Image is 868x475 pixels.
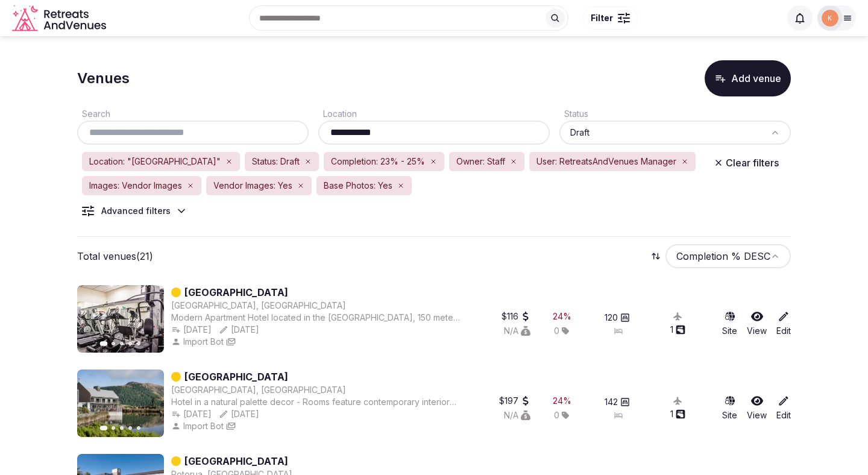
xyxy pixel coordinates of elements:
span: 0 [554,325,559,337]
button: Go to slide 2 [112,342,115,345]
a: Visit the homepage [12,5,108,32]
span: Base Photos: Yes [324,180,392,192]
button: Import Bot [171,336,224,348]
a: Site [722,395,737,421]
span: 120 [605,312,618,324]
button: Go to slide 4 [128,426,132,430]
span: Owner: Staff [456,156,505,168]
a: Site [722,310,737,337]
img: Featured image for Peppers Bluewater Resort [77,370,164,437]
a: View [747,310,767,337]
div: 24 % [553,310,571,322]
div: Advanced filters [101,205,171,217]
div: 24 % [553,395,571,407]
a: [GEOGRAPHIC_DATA] [184,370,288,384]
span: Import Bot [183,420,224,432]
button: $197 [499,395,530,407]
span: Import Bot [183,336,224,348]
span: Images: Vendor Images [89,180,182,192]
span: 142 [605,396,618,408]
img: Featured image for President Hotel Auckland [77,285,164,353]
button: Go to slide 3 [120,342,124,345]
button: Go to slide 1 [100,426,108,430]
span: Status: Draft [252,156,300,168]
label: Search [77,109,110,119]
button: 1 [670,324,685,336]
button: 142 [605,396,630,408]
a: Edit [776,310,791,337]
button: [GEOGRAPHIC_DATA], [GEOGRAPHIC_DATA] [171,384,346,396]
button: $116 [502,310,530,322]
span: 0 [554,409,559,421]
button: 24% [553,310,571,322]
button: 120 [605,312,630,324]
span: User: RetreatsAndVenues Manager [536,156,676,168]
div: Modern Apartment Hotel located in the [GEOGRAPHIC_DATA], 150 meters from ferries & buses. [171,312,461,324]
button: [DATE] [171,324,212,336]
button: Go to slide 2 [112,426,115,430]
h1: Venues [77,68,130,89]
button: [DATE] [219,408,259,420]
a: Edit [776,395,791,421]
button: Go to slide 4 [128,342,132,345]
button: [DATE] [171,408,212,420]
a: [GEOGRAPHIC_DATA] [184,454,288,468]
span: Vendor Images: Yes [213,180,292,192]
button: 1 [670,408,685,420]
button: [GEOGRAPHIC_DATA], [GEOGRAPHIC_DATA] [171,300,346,312]
button: Go to slide 5 [137,426,140,430]
a: View [747,395,767,421]
label: Status [559,109,588,119]
button: Go to slide 3 [120,426,124,430]
a: [GEOGRAPHIC_DATA] [184,285,288,300]
img: katsabado [822,10,838,27]
button: Filter [583,7,638,30]
button: N/A [504,409,530,421]
svg: Retreats and Venues company logo [12,5,108,32]
p: Total venues (21) [77,250,153,263]
button: Go to slide 5 [137,342,140,345]
button: Go to slide 1 [100,341,108,346]
span: Completion: 23% - 25% [331,156,425,168]
span: Location: "[GEOGRAPHIC_DATA]" [89,156,221,168]
span: Filter [591,12,613,24]
label: Location [318,109,357,119]
button: Clear filters [706,152,786,174]
button: [DATE] [219,324,259,336]
button: N/A [504,325,530,337]
button: Import Bot [171,420,224,432]
button: Add venue [705,60,791,96]
button: 24% [553,395,571,407]
div: Hotel in a natural palette decor - Rooms feature contemporary interior and private balcony with v... [171,396,461,408]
